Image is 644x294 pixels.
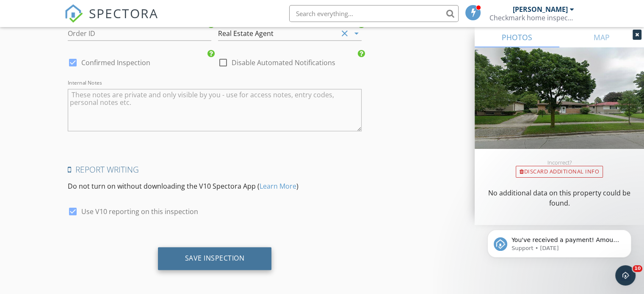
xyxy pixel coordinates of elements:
div: Real Estate Agent [218,30,274,37]
a: SPECTORA [64,11,158,29]
div: [PERSON_NAME] [513,5,568,14]
span: You've received a payment! Amount CAD$425.00 Fee CAD$0.00 Net CAD$425.00 Transaction # Inspection... [37,25,144,65]
span: SPECTORA [89,4,158,22]
div: Checkmark home inspections Inc. [489,14,574,22]
p: No additional data on this property could be found. [485,188,634,208]
a: MAP [559,27,644,47]
i: clear [340,28,350,38]
iframe: Intercom notifications message [475,212,644,271]
label: Confirmed Inspection [81,58,150,67]
label: Disable Automated Notifications [232,58,335,67]
p: Message from Support, sent 1d ago [37,33,146,40]
label: Use V10 reporting on this inspection [81,207,198,216]
h4: Report Writing [68,164,362,175]
span: 10 [633,265,642,272]
input: Search everything... [289,5,459,22]
iframe: Intercom live chat [615,265,636,286]
div: Save Inspection [185,254,245,262]
textarea: Internal Notes [68,89,362,131]
img: streetview [475,47,644,169]
a: PHOTOS [475,27,559,47]
img: The Best Home Inspection Software - Spectora [64,4,83,23]
a: Learn More [260,181,296,191]
div: Discard Additional info [516,166,603,178]
p: Do not turn on without downloading the V10 Spectora App ( ) [68,181,362,191]
i: arrow_drop_down [351,28,362,38]
div: Incorrect? [475,159,644,166]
